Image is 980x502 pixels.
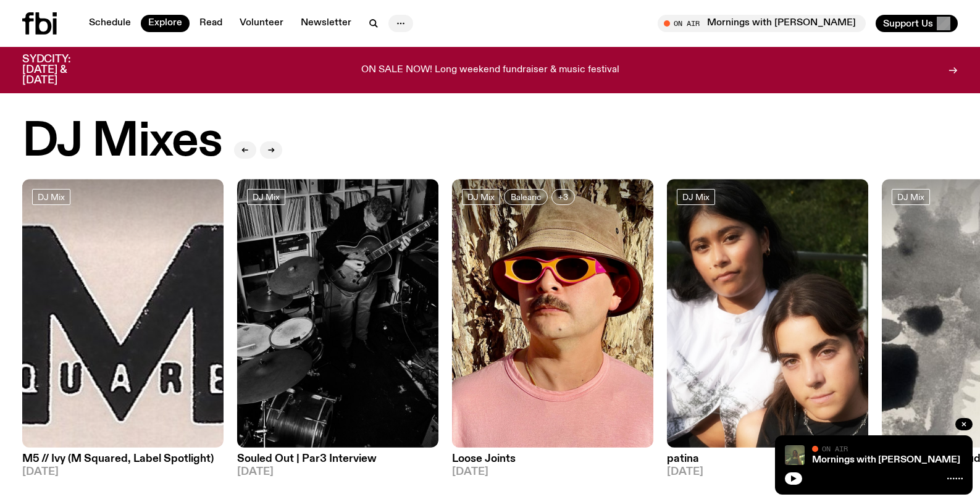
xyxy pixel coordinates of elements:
a: Newsletter [293,15,359,32]
a: Loose Joints[DATE] [452,448,653,477]
img: Tyson stands in front of a paperbark tree wearing orange sunglasses, a suede bucket hat and a pin... [452,179,653,448]
a: Mornings with [PERSON_NAME] [812,455,960,465]
a: DJ Mix [677,189,715,205]
h3: M5 // Ivy (M Squared, Label Spotlight) [22,454,224,464]
a: Read [192,15,230,32]
a: Souled Out | Par3 Interview[DATE] [237,448,438,477]
a: Balearic [504,189,548,205]
a: Explore [141,15,190,32]
h3: Souled Out | Par3 Interview [237,454,438,464]
span: Balearic [511,192,541,201]
a: patina[DATE] [667,448,868,477]
a: DJ Mix [462,189,500,205]
button: Support Us [876,15,958,32]
span: +3 [558,192,568,201]
span: DJ Mix [253,192,280,201]
a: DJ Mix [892,189,930,205]
button: +3 [551,189,575,205]
span: DJ Mix [682,192,710,201]
a: M5 // Ivy (M Squared, Label Spotlight)[DATE] [22,448,224,477]
a: Volunteer [232,15,291,32]
span: DJ Mix [897,192,924,201]
a: Schedule [82,15,138,32]
h3: SYDCITY: [DATE] & [DATE] [22,54,101,86]
span: [DATE] [237,467,438,477]
span: On Air [822,445,848,453]
h3: patina [667,454,868,464]
img: Jim Kretschmer in a really cute outfit with cute braids, standing on a train holding up a peace s... [785,445,805,465]
span: [DATE] [452,467,653,477]
a: DJ Mix [32,189,70,205]
h3: Loose Joints [452,454,653,464]
button: On AirMornings with [PERSON_NAME] [658,15,866,32]
span: DJ Mix [38,192,65,201]
span: DJ Mix [467,192,495,201]
p: ON SALE NOW! Long weekend fundraiser & music festival [361,65,619,76]
span: [DATE] [667,467,868,477]
span: Support Us [883,18,933,29]
h2: DJ Mixes [22,119,222,165]
span: [DATE] [22,467,224,477]
a: DJ Mix [247,189,285,205]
